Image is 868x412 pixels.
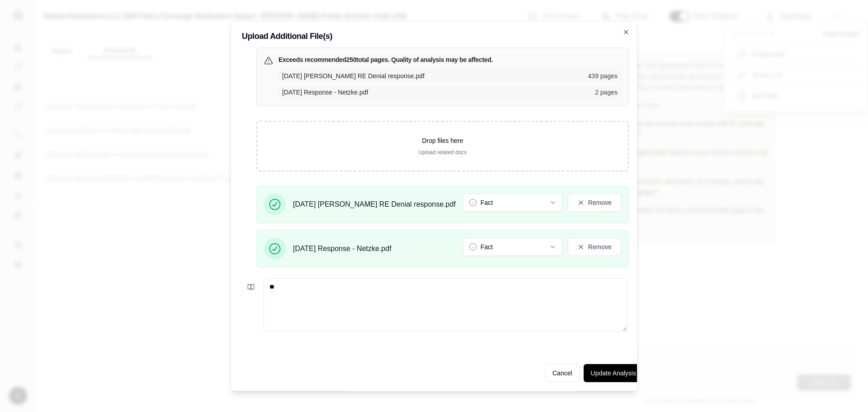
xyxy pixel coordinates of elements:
h2: Upload Additional File(s) [242,32,643,40]
span: 2025-09-08 LT Neary RE Denial response.pdf [282,71,583,81]
button: Cancel [545,364,580,382]
span: 2 pages [595,88,618,97]
button: Update Analysis [584,364,643,382]
span: 9-22-2025 Response - Netzke.pdf [282,88,590,97]
button: Remove [568,238,621,256]
p: Drop files here [272,136,613,145]
span: [DATE] [PERSON_NAME] RE Denial response.pdf [293,199,456,210]
h3: Exceeds recommended 250 total pages. Quality of analysis may be affected. [278,55,493,64]
button: Remove [568,194,621,212]
p: Upload related docs [272,149,613,156]
span: [DATE] Response - Netzke.pdf [293,243,392,254]
span: 439 pages [588,71,618,81]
